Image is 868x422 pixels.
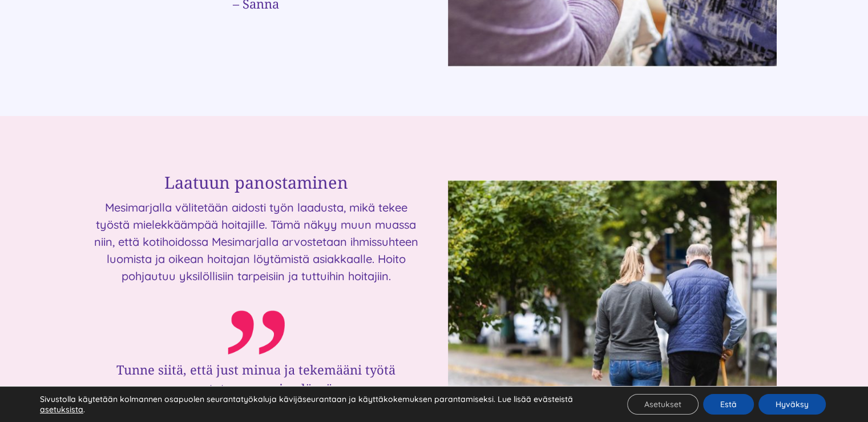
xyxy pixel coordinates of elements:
button: Asetukset [627,394,699,415]
button: Hyväksy [758,394,826,415]
button: asetuksista [40,404,83,415]
button: Estä [703,394,754,415]
p: Sivustolla käytetään kolmannen osapuolen seurantatyökaluja kävijäseurantaan ja käyttäkokemuksen p... [40,394,599,415]
h3: Tunne siitä, että just minua ja tekemääni työtä arvostetaan, on aina läsnä. [92,360,421,398]
h2: Laatuun panostaminen [92,172,421,193]
p: Mesimarjalla välitetään aidosti työn laadusta, mikä tekee työstä mielekkäämpää hoitajille. Tämä n... [92,199,421,285]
